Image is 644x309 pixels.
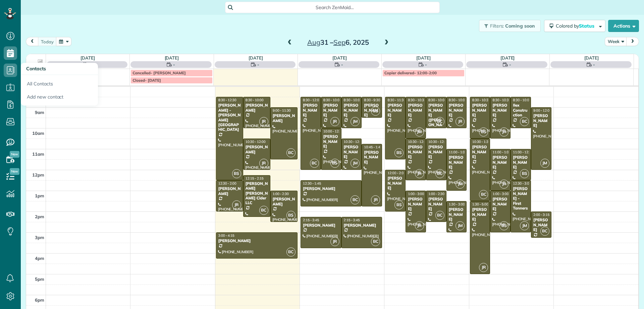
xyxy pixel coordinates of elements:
span: BC [371,237,380,246]
span: - [593,61,595,68]
div: [PERSON_NAME] [408,103,424,117]
span: JR [415,169,424,178]
span: 11:00 - 12:30 [513,150,533,154]
span: JR [232,200,241,209]
span: 2pm [35,214,44,219]
div: [PERSON_NAME] [492,197,508,211]
span: 12:30 - 1:45 [303,181,321,186]
span: JM [520,221,529,230]
div: [PERSON_NAME] [323,134,339,149]
span: Contacts [26,66,46,72]
div: [PERSON_NAME] [218,238,296,243]
span: New [10,168,19,175]
a: [DATE] [80,55,95,61]
span: 2:15 - 3:45 [303,218,319,222]
a: [DATE] [416,55,431,61]
span: JM [351,159,360,168]
span: 10:30 - 12:30 [428,140,448,144]
span: BC [540,227,549,236]
span: 8:30 - 10:00 [323,98,341,102]
span: 10:45 - 1:45 [364,145,382,149]
span: BC [435,169,444,178]
div: [PERSON_NAME] ([PERSON_NAME]) [PERSON_NAME] [428,103,444,146]
span: 8:30 - 11:30 [387,98,406,102]
span: 12:15 - 2:15 [246,176,264,181]
div: Ilex Construction [513,103,529,117]
span: JR [499,180,508,189]
div: [PERSON_NAME] [428,145,444,159]
span: 10:30 - 12:30 [408,140,428,144]
span: 10:00 - 12:00 [323,129,343,133]
span: Cancelled- [PERSON_NAME] [132,70,186,75]
span: BC [286,148,296,157]
span: 8:30 - 10:30 [472,98,490,102]
div: [PERSON_NAME] [303,223,339,228]
span: 12:30 - 2:00 [218,181,236,186]
span: JR [330,237,339,246]
span: BS [499,221,508,230]
span: BS [394,148,404,157]
a: [DATE] [584,55,599,61]
span: - [89,61,91,68]
span: JR [455,117,465,126]
span: BC [259,206,268,215]
span: JR [479,263,488,272]
span: - [509,61,511,68]
span: 11am [32,151,44,157]
span: JM [415,127,424,137]
div: [PERSON_NAME] [448,155,465,169]
a: [DATE] [332,55,347,61]
span: JM [351,117,360,126]
span: Copier delivered- 12:00-2:00 [384,70,437,75]
span: 1:00 - 2:30 [428,192,444,196]
span: 12:00 - 2:00 [387,171,406,175]
span: Closed- [DATE] [132,78,161,83]
span: BC [286,247,296,257]
div: [PERSON_NAME] [343,103,360,117]
span: 9:00 - 11:30 [273,108,291,113]
div: [PERSON_NAME] [408,197,424,211]
span: BC [435,117,444,126]
span: 9am [35,110,44,115]
span: Sep [333,38,345,46]
div: [PERSON_NAME] [448,103,465,117]
span: 8:30 - 9:30 [364,98,380,102]
span: 10:30 - 12:00 [246,140,266,144]
div: [PERSON_NAME] [492,103,508,117]
span: 1pm [35,193,44,198]
div: [PERSON_NAME] [343,145,360,159]
a: [DATE] [500,55,515,61]
h2: 31 – 6, 2025 [296,39,380,46]
span: BS [479,127,488,137]
span: BC [310,159,319,168]
span: 8:30 - 12:30 [218,98,236,102]
div: [PERSON_NAME] [387,176,404,190]
div: [PERSON_NAME] [245,145,268,154]
div: [PERSON_NAME] [303,186,360,191]
span: 8:30 - 10:00 [513,98,531,102]
span: BS [520,169,529,178]
div: [PERSON_NAME] [533,113,549,128]
button: Actions [608,20,639,32]
span: JR [415,221,424,230]
span: 3:00 - 4:15 [218,233,234,238]
span: Aug [307,38,320,46]
span: JR [259,117,268,126]
button: Week [605,37,627,46]
span: BS [371,107,380,116]
span: 5pm [35,276,44,282]
span: 1:30 - 5:00 [472,202,488,206]
div: [PERSON_NAME] [364,150,380,164]
button: today [38,37,57,46]
span: 1:00 - 2:30 [273,192,289,196]
div: [PERSON_NAME] - First Tanners [513,186,529,210]
span: JR [259,159,268,168]
span: 8:30 - 10:30 [492,98,511,102]
button: next [626,37,639,46]
span: 12pm [32,172,44,178]
span: 8:30 - 10:00 [246,98,264,102]
div: [PERSON_NAME] [472,145,488,159]
span: 11:00 - 1:00 [449,150,467,154]
span: BS [394,200,404,209]
div: [PERSON_NAME] [448,207,465,222]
